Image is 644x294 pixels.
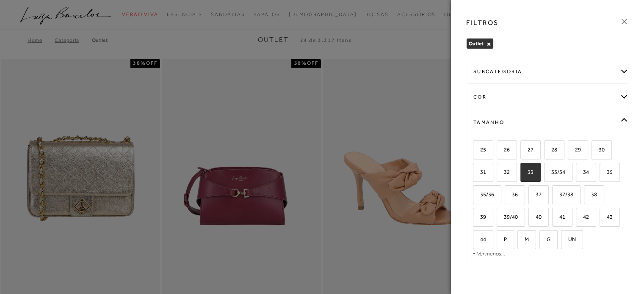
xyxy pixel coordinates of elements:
input: 42 [575,214,583,223]
span: 40 [529,214,542,220]
span: 33/34 [545,169,565,175]
span: 25 [474,146,486,153]
input: 43 [598,214,607,223]
span: 29 [569,146,581,153]
span: Outlet [469,41,484,47]
span: 39 [474,214,486,220]
span: 43 [600,214,613,220]
input: M [516,236,525,245]
span: 32 [498,169,510,175]
input: 29 [567,147,575,155]
input: 30 [590,147,599,155]
input: 26 [495,147,504,155]
span: 41 [553,214,565,220]
span: M [518,236,529,242]
span: 31 [474,169,486,175]
input: 35 [598,169,607,178]
input: 33/34 [543,169,551,178]
a: Ver menos... [477,250,505,257]
input: 36 [503,192,512,200]
input: 27 [519,147,528,155]
span: 27 [521,146,533,153]
input: 40 [527,214,536,223]
span: 30 [592,146,605,153]
span: 33 [521,169,533,175]
input: 37 [527,192,536,200]
input: 33 [519,169,528,178]
span: 37/38 [553,191,573,198]
input: 35/36 [472,192,480,200]
button: Outlet Close [486,41,491,47]
input: 44 [472,236,480,245]
input: 31 [472,169,480,178]
span: 35/36 [474,191,494,198]
input: 37/38 [551,192,559,200]
span: G [540,236,550,242]
h3: FILTROS [466,18,499,27]
input: 32 [495,169,504,178]
span: - [473,250,475,257]
span: 39/40 [498,214,518,220]
input: 39 [472,214,480,223]
span: 26 [498,146,510,153]
input: 28 [543,147,551,155]
span: P [498,236,507,242]
input: P [495,236,504,245]
span: 44 [474,236,486,242]
input: 25 [472,147,480,155]
span: 38 [585,191,597,198]
span: 28 [545,146,557,153]
input: 34 [575,169,583,178]
input: G [538,236,547,245]
span: UN [562,236,576,242]
input: 39/40 [495,214,504,223]
div: Tamanho [467,111,628,134]
span: 36 [506,191,518,198]
span: 37 [529,191,542,198]
div: cor [467,86,628,108]
input: UN [560,236,568,245]
span: 42 [577,214,589,220]
span: 34 [577,169,589,175]
span: 35 [600,169,613,175]
div: subcategoria [467,60,628,83]
input: 38 [583,192,591,200]
input: 41 [551,214,559,223]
